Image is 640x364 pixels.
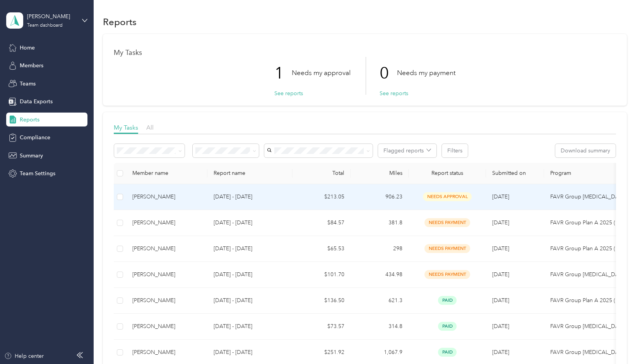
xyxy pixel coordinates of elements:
[438,348,457,357] span: paid
[207,163,293,184] th: Report name
[492,271,509,278] span: [DATE]
[132,348,201,357] div: [PERSON_NAME]
[20,133,50,142] span: Compliance
[214,219,286,227] p: [DATE] - [DATE]
[214,193,286,201] p: [DATE] - [DATE]
[550,193,635,201] p: FAVR Group [MEDICAL_DATA] 2025 (7-10)
[132,244,201,253] div: [PERSON_NAME]
[550,322,635,331] p: FAVR Group [MEDICAL_DATA] 2025 (7-10)
[492,349,509,355] span: [DATE]
[20,80,36,88] span: Teams
[214,296,286,305] p: [DATE] - [DATE]
[20,169,55,178] span: Team Settings
[126,163,207,184] th: Member name
[214,244,286,253] p: [DATE] - [DATE]
[132,270,201,279] div: [PERSON_NAME]
[20,116,39,124] span: Reports
[357,170,402,176] div: Miles
[214,348,286,357] p: [DATE] - [DATE]
[492,193,509,200] span: [DATE]
[214,270,286,279] p: [DATE] - [DATE]
[114,124,138,131] span: My Tasks
[132,322,201,331] div: [PERSON_NAME]
[20,152,43,160] span: Summary
[550,244,635,253] p: FAVR Group Plan A 2025 (1-6)
[438,296,457,305] span: paid
[132,219,201,227] div: [PERSON_NAME]
[293,314,351,340] td: $73.57
[442,144,468,157] button: Filters
[114,49,616,57] h1: My Tasks
[299,170,344,176] div: Total
[293,288,351,314] td: $136.50
[380,57,397,89] p: 0
[378,144,436,157] button: Flagged reports
[397,68,455,78] p: Needs my payment
[492,297,509,304] span: [DATE]
[550,296,635,305] p: FAVR Group Plan A 2025 (1-6)
[555,144,616,157] button: Download summary
[27,23,63,28] div: Team dashboard
[4,352,44,360] button: Help center
[293,236,351,262] td: $65.53
[293,262,351,288] td: $101.70
[438,322,457,331] span: paid
[20,44,35,52] span: Home
[424,244,470,253] span: needs payment
[351,184,409,210] td: 906.23
[132,296,201,305] div: [PERSON_NAME]
[550,219,635,227] p: FAVR Group Plan A 2025 (1-6)
[415,170,480,176] span: Report status
[424,270,470,279] span: needs payment
[351,314,409,340] td: 314.8
[492,245,509,252] span: [DATE]
[103,18,137,26] h1: Reports
[132,193,201,201] div: [PERSON_NAME]
[351,262,409,288] td: 434.98
[274,89,303,97] button: See reports
[486,163,544,184] th: Submitted on
[380,89,408,97] button: See reports
[492,323,509,330] span: [DATE]
[20,62,43,70] span: Members
[597,321,640,364] iframe: Everlance-gr Chat Button Frame
[20,97,53,106] span: Data Exports
[351,210,409,236] td: 381.8
[424,218,470,227] span: needs payment
[550,270,635,279] p: FAVR Group [MEDICAL_DATA] 2025 (7-10)
[492,219,509,226] span: [DATE]
[132,170,201,176] div: Member name
[351,288,409,314] td: 621.3
[214,322,286,331] p: [DATE] - [DATE]
[146,124,154,131] span: All
[550,348,635,357] p: FAVR Group [MEDICAL_DATA] 2025 (7-10)
[293,210,351,236] td: $84.57
[292,68,351,78] p: Needs my approval
[423,192,472,201] span: needs approval
[274,57,292,89] p: 1
[27,12,75,21] div: [PERSON_NAME]
[293,184,351,210] td: $213.05
[351,236,409,262] td: 298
